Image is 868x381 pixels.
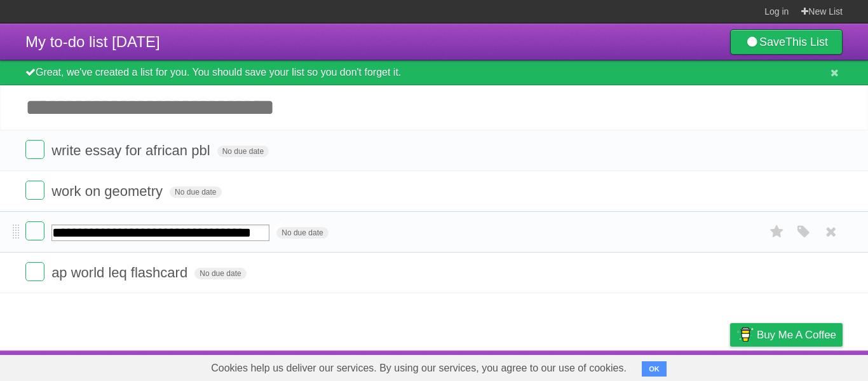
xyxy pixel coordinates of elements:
[198,356,639,381] span: Cookies help us deliver our services. By using our services, you agree to our use of cookies.
[757,324,836,346] span: Buy me a coffee
[670,354,698,378] a: Terms
[51,265,191,281] span: ap world leq flashcard
[736,324,754,345] img: Buy me a coffee
[217,146,269,157] span: No due date
[642,361,667,377] button: OK
[25,221,44,240] label: Done
[25,33,160,50] span: My to-do list [DATE]
[170,186,221,198] span: No due date
[714,354,747,378] a: Privacy
[561,354,588,378] a: About
[730,323,843,347] a: Buy me a coffee
[51,183,166,199] span: work on geometry
[730,29,843,55] a: SaveThis List
[765,221,789,242] label: Star task
[51,142,213,158] span: write essay for african pbl
[276,227,328,239] span: No due date
[194,268,246,279] span: No due date
[785,36,828,48] b: This List
[25,140,44,159] label: Done
[763,354,843,378] a: Suggest a feature
[25,262,44,281] label: Done
[603,354,654,378] a: Developers
[25,181,44,200] label: Done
